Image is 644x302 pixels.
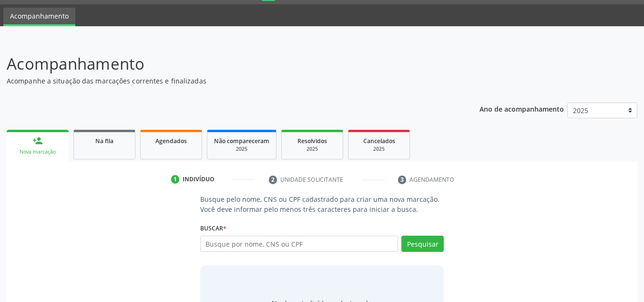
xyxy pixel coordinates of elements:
div: 2025 [355,146,403,153]
p: Acompanhamento [7,52,448,76]
button: Pesquisar [401,236,444,252]
input: Busque por nome, CNS ou CPF [200,236,399,252]
a: Acompanhamento [3,8,75,26]
div: person_add [32,135,43,146]
span: Agendados [155,137,187,145]
span: Não compareceram [214,137,269,145]
div: 2025 [288,146,336,153]
div: Nova marcação [13,148,62,156]
div: 1 [171,175,180,184]
p: Ano de acompanhamento [480,103,564,115]
p: Busque pelo nome, CNS ou CPF cadastrado para criar uma nova marcação. Você deve informar pelo men... [200,194,444,214]
span: Na fila [95,137,113,145]
div: Indivíduo [183,175,215,184]
span: Resolvidos [297,137,327,145]
div: 2025 [214,146,269,153]
p: Acompanhe a situação das marcações correntes e finalizadas [7,76,448,86]
span: Cancelados [363,137,395,145]
label: Buscar [200,221,226,236]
